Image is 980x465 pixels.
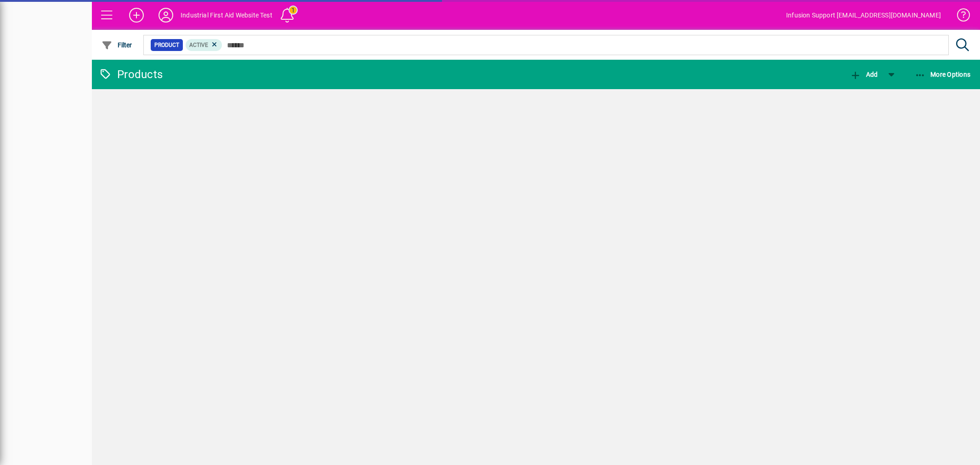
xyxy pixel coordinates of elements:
[915,71,971,78] span: More Options
[912,66,973,83] button: More Options
[154,40,179,50] span: Product
[99,37,135,53] button: Filter
[786,8,941,23] div: Infusion Support [EMAIL_ADDRESS][DOMAIN_NAME]
[99,67,163,82] div: Products
[848,66,880,83] button: Add
[181,8,272,23] div: Industrial First Aid Website Test
[189,42,208,48] span: Active
[950,2,969,32] a: Knowledge Base
[186,39,222,51] mat-chip: Activation Status: Active
[102,41,132,49] span: Filter
[122,7,151,23] button: Add
[850,71,878,78] span: Add
[151,7,181,23] button: Profile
